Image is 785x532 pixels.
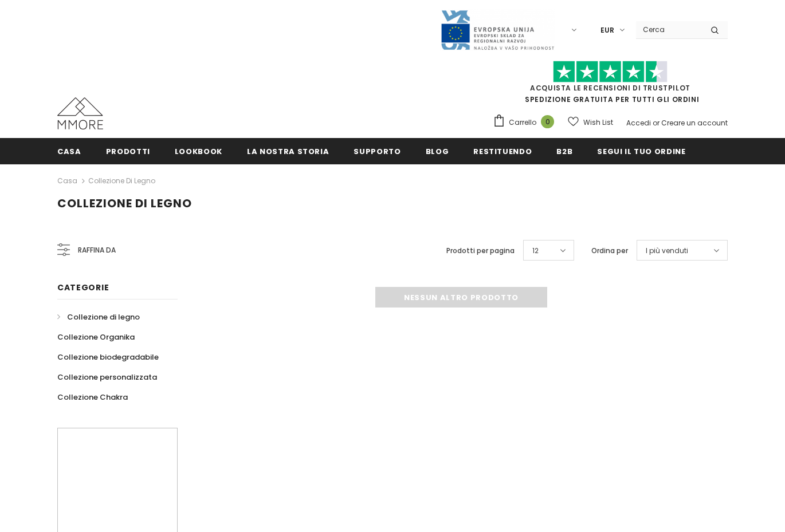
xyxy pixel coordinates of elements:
a: Segui il tuo ordine [597,138,685,164]
a: Prodotti [106,138,150,164]
span: Carrello [509,117,536,128]
label: Ordina per [591,245,628,257]
span: 0 [541,115,554,128]
a: B2B [556,138,572,164]
span: Collezione di legno [67,312,140,322]
span: SPEDIZIONE GRATUITA PER TUTTI GLI ORDINI [493,66,728,104]
span: B2B [556,146,572,157]
a: Collezione Organika [57,327,135,347]
span: La nostra storia [247,146,329,157]
img: Javni Razpis [440,9,555,51]
a: Creare un account [661,118,728,128]
a: Restituendo [473,138,532,164]
span: Restituendo [473,146,532,157]
a: Accedi [626,118,651,128]
a: Blog [426,138,449,164]
a: Collezione biodegradabile [57,347,159,367]
a: supporto [354,138,401,164]
a: Javni Razpis [440,25,555,34]
a: Collezione personalizzata [57,367,157,387]
span: Collezione di legno [57,195,192,211]
span: Segui il tuo ordine [597,146,685,157]
label: Prodotti per pagina [446,245,515,257]
span: Collezione Chakra [57,392,128,403]
input: Search Site [636,21,702,38]
a: Wish List [568,112,613,132]
span: Blog [426,146,449,157]
span: EUR [600,25,614,36]
span: I più venduti [646,245,688,257]
span: Casa [57,146,81,157]
span: Raffina da [78,244,116,257]
span: supporto [354,146,401,157]
span: Collezione personalizzata [57,372,157,383]
a: Acquista le recensioni di TrustPilot [530,83,690,93]
a: Collezione di legno [57,307,140,327]
a: Collezione di legno [88,176,155,186]
span: Collezione Organika [57,332,135,342]
a: Casa [57,174,77,188]
span: Collezione biodegradabile [57,352,159,362]
a: Carrello 0 [493,114,560,131]
img: Fidati di Pilot Stars [553,61,668,83]
span: Categorie [57,282,109,293]
span: Wish List [583,117,613,128]
a: Collezione Chakra [57,387,128,407]
a: La nostra storia [247,138,329,164]
span: Prodotti [106,146,150,157]
img: Casi MMORE [57,97,103,129]
a: Casa [57,138,81,164]
span: 12 [532,245,539,257]
span: or [653,118,660,128]
span: Lookbook [175,146,222,157]
a: Lookbook [175,138,222,164]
